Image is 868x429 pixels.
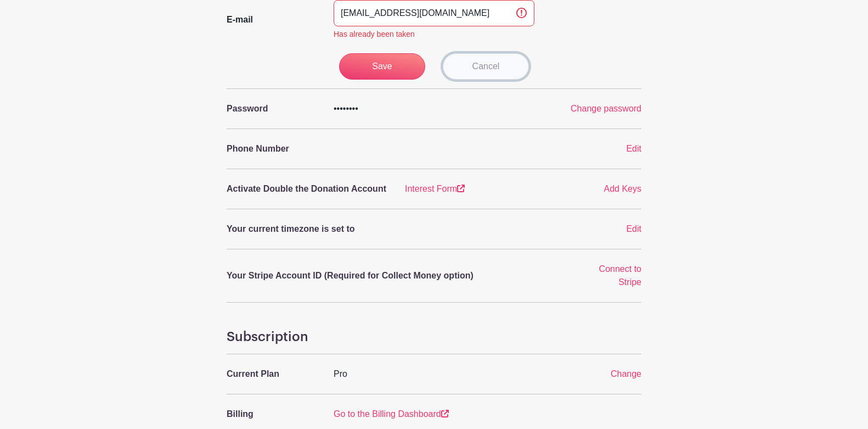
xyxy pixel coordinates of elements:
a: Connect to Stripe [599,264,641,287]
label: E-mail [220,7,327,33]
p: Password [227,102,320,115]
a: Cancel [443,53,529,80]
p: Billing [227,408,320,421]
p: Your Stripe Account ID (Required for Collect Money option) [227,269,570,282]
a: Change password [571,104,641,113]
span: •••••••• [334,104,358,113]
input: Save [339,53,426,80]
a: Add Keys [604,184,641,193]
a: Activate Double the Donation Account [220,182,398,196]
a: Change [611,369,641,378]
p: Activate Double the Donation Account [227,182,392,196]
h4: Subscription [227,329,641,345]
a: Interest Form [405,184,465,193]
p: Current Plan [227,367,320,381]
div: Pro [327,367,577,381]
p: Your current timezone is set to [227,222,570,236]
a: Edit [626,144,641,153]
a: Go to the Billing Dashboard [334,409,449,419]
a: Edit [626,224,641,233]
p: Phone Number [227,142,320,155]
div: Has already been taken [334,29,534,40]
